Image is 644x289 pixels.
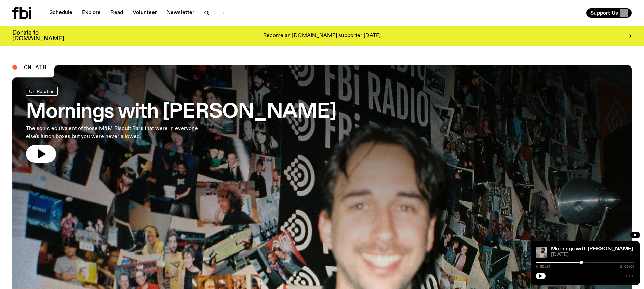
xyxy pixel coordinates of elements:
span: On Air [24,64,46,70]
span: Support Us [590,10,618,16]
p: Become an [DOMAIN_NAME] supporter [DATE] [263,33,381,39]
a: Explore [78,8,105,18]
span: 0:55:24 [536,265,550,268]
a: Mornings with [PERSON_NAME]The sonic equivalent of those M&M Biscuit Bars that were in everyone e... [26,87,336,163]
p: The sonic equivalent of those M&M Biscuit Bars that were in everyone else's lunch boxes but you w... [26,124,201,141]
span: 2:00:00 [620,265,634,268]
a: Read [106,8,127,18]
a: On Rotation [26,87,58,96]
span: [DATE] [551,252,634,258]
a: Newsletter [162,8,199,18]
img: Kana Frazer is smiling at the camera with her head tilted slightly to her left. She wears big bla... [536,247,547,258]
a: Schedule [45,8,77,18]
a: Mornings with [PERSON_NAME] [551,246,633,252]
a: Volunteer [129,8,161,18]
span: On Rotation [29,89,55,94]
h3: Donate to [DOMAIN_NAME] [12,30,64,42]
h3: Mornings with [PERSON_NAME] [26,103,336,122]
button: Support Us [586,8,632,18]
